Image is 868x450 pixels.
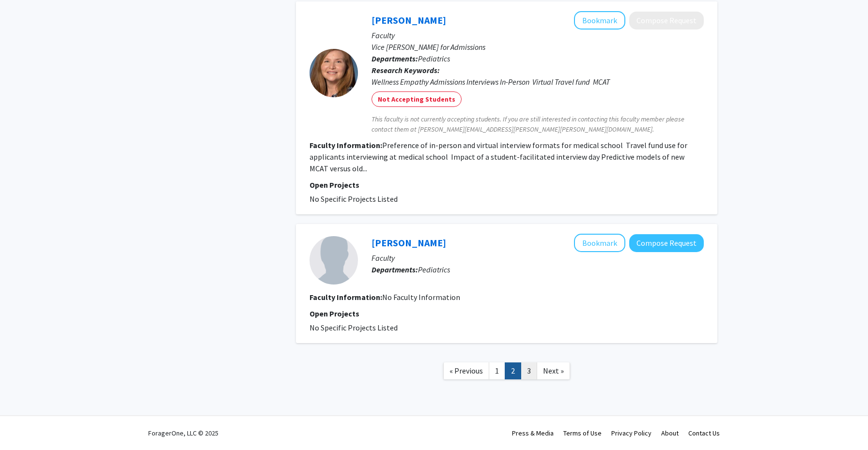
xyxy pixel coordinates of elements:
span: This faculty is not currently accepting students. If you are still interested in contacting this ... [372,114,704,135]
button: Compose Request to Alisa LoSasso [629,12,704,30]
a: Next [537,362,570,379]
b: Departments: [372,265,418,274]
div: ForagerOne, LLC © 2025 [148,416,218,450]
iframe: Chat [7,406,41,443]
a: Privacy Policy [611,429,651,437]
p: Open Projects [310,179,704,191]
p: Faculty [372,30,704,41]
b: Research Keywords: [372,65,440,75]
a: 3 [521,362,537,379]
mat-chip: Not Accepting Students [372,91,462,107]
a: Previous [443,362,489,379]
span: « Previous [449,366,483,375]
div: Wellness Empathy Admissions Interviews In-Person Virtual Travel fund MCAT [372,76,704,88]
span: No Specific Projects Listed [310,323,398,332]
nav: Page navigation [296,353,717,392]
a: Press & Media [512,429,554,437]
p: Open Projects [310,308,704,319]
span: Pediatrics [418,265,450,274]
span: No Specific Projects Listed [310,194,398,204]
span: Next » [543,366,564,375]
a: Contact Us [688,429,720,437]
span: Pediatrics [418,54,450,63]
a: 2 [505,362,521,379]
button: Compose Request to Dorothy Hendricks [629,234,704,252]
a: [PERSON_NAME] [372,14,446,26]
a: Terms of Use [563,429,602,437]
button: Add Alisa LoSasso to Bookmarks [574,11,625,30]
a: 1 [489,362,505,379]
b: Faculty Information: [310,292,382,302]
b: Departments: [372,54,418,63]
p: Faculty [372,252,704,264]
b: Faculty Information: [310,140,382,150]
a: About [661,429,679,437]
span: No Faculty Information [382,292,460,302]
p: Vice [PERSON_NAME] for Admissions [372,41,704,53]
a: [PERSON_NAME] [372,237,446,249]
button: Add Dorothy Hendricks to Bookmarks [574,234,625,252]
fg-read-more: Preference of in-person and virtual interview formats for medical school Travel fund use for appl... [310,140,687,173]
